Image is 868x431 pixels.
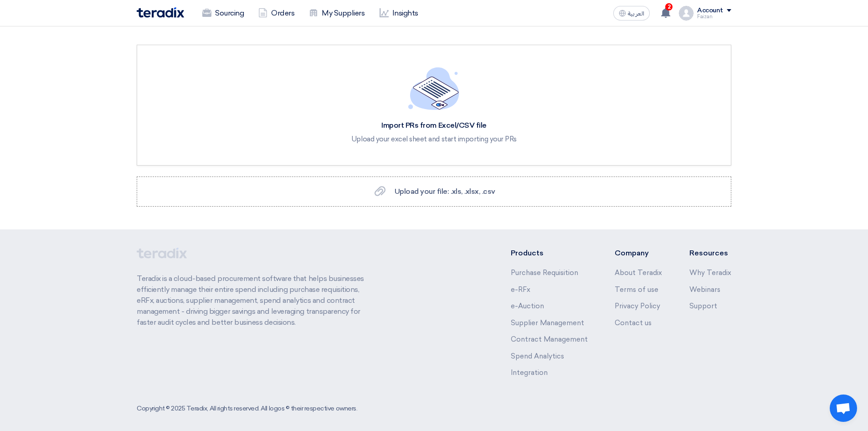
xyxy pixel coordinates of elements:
li: Company [615,248,662,259]
a: Orders [251,3,302,23]
a: e-RFx [511,286,530,294]
a: Support [689,302,717,310]
div: Account [697,7,723,15]
a: Spend Analytics [511,352,564,360]
span: 2 [665,3,673,10]
a: Sourcing [195,3,251,23]
span: العربية [628,10,644,17]
span: Upload your file: .xls, .xlsx, .csv [395,187,495,196]
li: Resources [689,248,731,259]
a: Terms of use [615,286,658,294]
a: Contact us [615,319,652,327]
a: My Suppliers [302,3,372,23]
a: Integration [511,369,548,377]
p: Teradix is a cloud-based procurement software that helps businesses efficiently manage their enti... [137,273,375,328]
a: Purchase Requisition [511,269,578,277]
a: Insights [372,3,426,23]
img: profile_test.png [679,6,693,21]
a: Why Teradix [689,269,731,277]
div: Copyright © 2025 Teradix, All rights reserved. All logos © their respective owners. [137,404,357,413]
a: Webinars [689,286,720,294]
a: Privacy Policy [615,302,660,310]
a: e-Auction [511,302,544,310]
a: Contract Management [511,335,588,343]
a: Supplier Management [511,319,584,327]
div: Import PRs from Excel/CSV file [351,121,517,130]
div: Faizan [697,14,731,19]
div: Open chat [830,395,857,422]
li: Products [511,248,588,259]
img: Teradix logo [137,7,184,18]
button: العربية [613,6,650,21]
img: empty_state_list.svg [408,67,459,110]
a: About Teradix [615,269,662,277]
div: Upload your excel sheet and start importing your PRs [351,135,517,143]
